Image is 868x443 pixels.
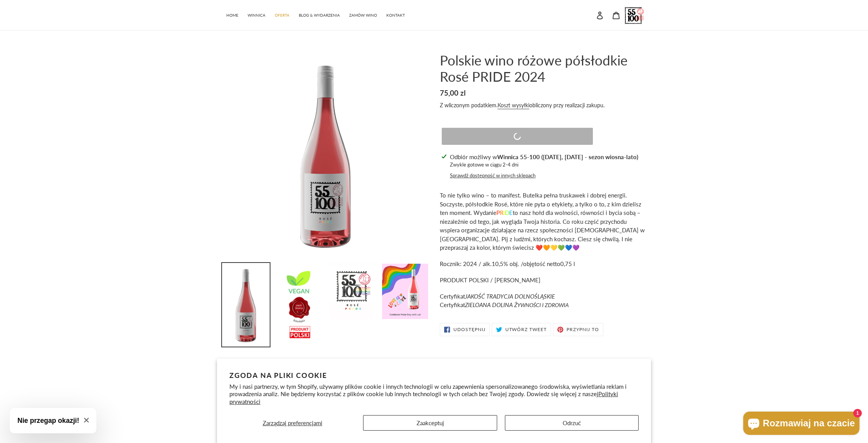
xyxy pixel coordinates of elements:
img: Załaduj obraz do przeglądarki galerii, Polskie wino różowe półsłodkie Rosé PRIDE 2024 [275,263,323,346]
span: I [503,209,505,216]
h2: Zgoda na pliki cookie [229,371,639,379]
span: P [496,209,500,216]
p: Certyfikat Certyfikat [440,292,645,309]
span: To nie tylko wino – to manifest. Butelka pełna truskawek i dobrej energii. Soczyste, półsłodkie R... [440,192,645,251]
span: HOME [226,13,238,18]
p: Zwykle gotowe w ciągu 2-4 dni [450,161,638,169]
button: Dodaj do koszyka [442,128,593,145]
em: ZIELOANA DOLINA Ż [465,301,569,308]
span: 75,00 zl [440,88,466,97]
span: Utwórz tweet [505,327,547,332]
span: WINNICA [248,13,265,18]
a: OFERTA [271,9,293,20]
button: Zarządzaj preferencjami [229,415,355,431]
span: D [505,209,509,216]
a: Polityki prywatności [229,390,618,405]
span: Udostępnij [453,327,486,332]
em: JAKOŚĆ TRADYCJA DOLNOŚLĄSKIE [465,293,555,300]
button: Sprawdź dostępność w innych sklepach [450,172,536,180]
button: Zaakceptuj [363,415,497,431]
span: KONTAKT [386,13,405,18]
p: My i nasi partnerzy, w tym Shopify, używamy plików cookie i innych technologii w celu zapewnienia... [229,383,639,406]
a: KONTAKT [382,9,409,20]
span: OFERTA [275,13,289,18]
span: objętość netto [523,260,560,267]
a: ZAMÓW WINO [345,9,381,20]
span: Zarządzaj preferencjami [263,419,322,426]
a: WINNICA [244,9,269,20]
button: Odrzuć [505,415,639,431]
strong: Winnica 55-100 ([DATE], [DATE] - sezon wiosna-lato) [497,153,638,160]
span: Rocznik: 2024 / alk. [440,260,492,267]
img: Załaduj obraz do przeglądarki galerii, Polskie wino różowe półsłodkie Rosé PRIDE 2024 [222,263,270,347]
img: Załaduj obraz do przeglądarki galerii, Polskie wino różowe półsłodkie Rosé PRIDE 2024 [328,263,376,320]
a: BLOG & WYDARZENIA [295,9,344,20]
span: BLOG & WYDARZENIA [299,13,340,18]
span: Przypnij to [567,327,599,332]
h1: Polskie wino różowe półsłodkie Rosé PRIDE 2024 [440,52,645,84]
span: 10,5% obj. / [492,260,523,267]
a: HOME [222,9,242,20]
p: Odbiór możliwy w [450,153,638,161]
span: YWNOŚCI I ZDROWIA [517,302,569,308]
span: 0,75 l [560,260,575,267]
a: Koszt wysyłki [498,102,529,109]
span: E [509,209,513,216]
div: Z wliczonym podatkiem. obliczony przy realizacji zakupu. [440,101,645,109]
inbox-online-store-chat: Czat w sklepie online Shopify [741,412,862,437]
img: Załaduj obraz do przeglądarki galerii, Polskie wino różowe półsłodkie Rosé PRIDE 2024 [381,263,429,320]
p: PRODUKT POLSKI / [PERSON_NAME] [440,276,645,285]
span: R [500,209,503,216]
span: ZAMÓW WINO [349,13,377,18]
